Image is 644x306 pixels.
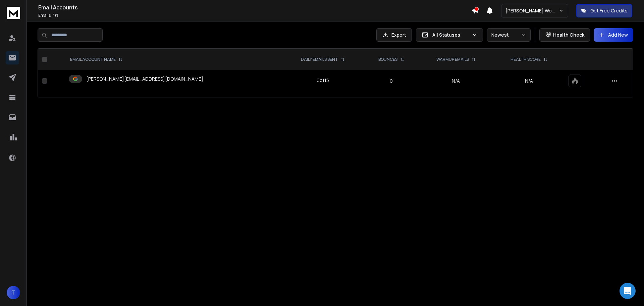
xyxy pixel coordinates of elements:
[487,28,531,42] button: Newest
[497,78,560,84] p: N/A
[86,76,203,82] p: [PERSON_NAME][EMAIL_ADDRESS][DOMAIN_NAME]
[590,7,628,14] p: Get Free Credits
[432,32,469,38] p: All Statuses
[539,28,590,42] button: Health Check
[376,28,412,42] button: Export
[419,70,493,92] td: N/A
[620,283,636,299] div: Open Intercom Messenger
[505,7,558,14] p: [PERSON_NAME] Workspace
[38,13,472,18] p: Emails :
[7,286,20,299] button: T
[70,57,122,62] div: EMAIL ACCOUNT NAME
[553,32,584,38] p: Health Check
[594,28,633,42] button: Add New
[368,78,415,84] p: 0
[7,7,20,19] img: logo
[378,57,397,62] p: BOUNCES
[53,12,58,18] span: 1 / 1
[576,4,632,17] button: Get Free Credits
[317,77,329,84] div: 0 of 15
[38,3,472,11] h1: Email Accounts
[436,57,469,62] p: WARMUP EMAILS
[511,57,541,62] p: HEALTH SCORE
[301,57,338,62] p: DAILY EMAILS SENT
